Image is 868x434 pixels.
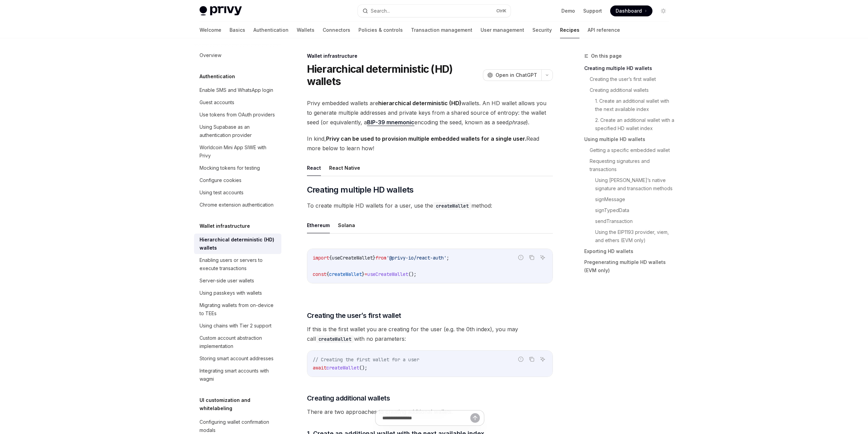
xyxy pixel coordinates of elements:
[362,271,365,277] span: }
[658,5,669,16] button: Toggle dark mode
[590,74,674,85] a: Creating the user’s first wallet
[307,393,390,403] span: Creating additional wallets
[584,63,674,74] a: Creating multiple HD wallets
[316,335,354,343] code: createWallet
[194,84,281,96] a: Enable SMS and WhatsApp login
[358,5,511,17] button: Search...CtrlK
[200,322,271,330] div: Using chains with Tier 2 support
[470,413,480,423] button: Send message
[376,255,386,261] span: from
[194,121,281,141] a: Using Supabase as an authentication provider
[194,352,281,365] a: Storing smart account addresses
[307,160,321,176] button: React
[386,255,446,261] span: '@privy-io/react-auth'
[200,176,241,184] div: Configure cookies
[253,22,289,38] a: Authentication
[332,255,373,261] span: useCreateWallet
[200,6,242,16] img: light logo
[200,222,250,230] h5: Wallet infrastructure
[595,96,674,115] a: 1. Create an additional wallet with the next available index
[595,205,674,216] a: signTypedData
[200,201,274,209] div: Chrome extension authentication
[595,216,674,227] a: sendTransaction
[561,8,575,14] a: Demo
[446,255,449,261] span: ;
[584,246,674,257] a: Exporting HD wallets
[481,22,524,38] a: User management
[326,365,359,371] span: createWallet
[616,8,642,14] span: Dashboard
[359,365,367,371] span: ();
[367,119,414,126] a: BIP-39 mnemonic
[307,98,553,127] span: Privy embedded wallets are wallets. An HD wallet allows you to generate multiple addresses and pr...
[200,143,277,160] div: Worldcoin Mini App SIWE with Privy
[433,202,471,210] code: createWallet
[200,188,244,197] div: Using test accounts
[200,289,262,297] div: Using passkeys with wallets
[200,123,277,139] div: Using Supabase as an authentication provider
[307,324,553,344] span: If this is the first wallet you are creating for the user (e.g. the 0th index), you may call with...
[323,22,350,38] a: Connectors
[584,257,674,276] a: Pregenerating multiple HD wallets (EVM only)
[560,22,579,38] a: Recipes
[200,86,273,94] div: Enable SMS and WhatsApp login
[329,160,360,176] button: React Native
[194,174,281,186] a: Configure cookies
[307,407,553,417] span: There are two approaches to creating additional wallets.
[516,253,525,262] button: Report incorrect code
[378,100,461,107] strong: hierarchical deterministic (HD)
[588,22,620,38] a: API reference
[200,396,281,412] h5: UI customization and whitelabeling
[338,217,355,233] button: Solana
[200,301,277,318] div: Migrating wallets from on-device to TEEs
[590,145,674,156] a: Getting a specific embedded wallet
[194,320,281,332] a: Using chains with Tier 2 support
[194,141,281,162] a: Worldcoin Mini App SIWE with Privy
[307,134,553,153] span: In kind, Read more below to learn how!
[194,275,281,287] a: Server-side user wallets
[527,355,536,364] button: Copy the contents from the code block
[584,134,674,145] a: Using multiple HD wallets
[194,299,281,320] a: Migrating wallets from on-device to TEEs
[610,5,652,16] a: Dashboard
[411,22,472,38] a: Transaction management
[230,22,245,38] a: Basics
[194,254,281,275] a: Enabling users or servers to execute transactions
[590,85,674,96] a: Creating additional wallets
[200,72,235,81] h5: Authentication
[516,355,525,364] button: Report incorrect code
[483,69,541,81] button: Open in ChatGPT
[194,287,281,299] a: Using passkeys with wallets
[200,51,221,59] div: Overview
[200,164,260,172] div: Mocking tokens for testing
[194,199,281,211] a: Chrome extension authentication
[595,194,674,205] a: signMessage
[326,271,329,277] span: {
[532,22,552,38] a: Security
[329,255,332,261] span: {
[595,227,674,246] a: Using the EIP1193 provider, viem, and ethers (EVM only)
[200,22,221,38] a: Welcome
[200,98,234,107] div: Guest accounts
[200,354,274,363] div: Storing smart account addresses
[200,277,254,285] div: Server-side user wallets
[595,115,674,134] a: 2. Create an additional wallet with a specified HD wallet index
[538,253,547,262] button: Ask AI
[200,256,277,272] div: Enabling users or servers to execute transactions
[583,8,602,14] a: Support
[307,63,480,87] h1: Hierarchical deterministic (HD) wallets
[194,365,281,385] a: Integrating smart accounts with wagmi
[373,255,376,261] span: }
[313,255,329,261] span: import
[200,111,275,119] div: Use tokens from OAuth providers
[496,8,506,14] span: Ctrl K
[329,271,362,277] span: createWallet
[194,162,281,174] a: Mocking tokens for testing
[194,186,281,199] a: Using test accounts
[194,234,281,254] a: Hierarchical deterministic (HD) wallets
[307,217,330,233] button: Ethereum
[200,367,277,383] div: Integrating smart accounts with wagmi
[367,271,408,277] span: useCreateWallet
[326,135,526,142] strong: Privy can be used to provision multiple embedded wallets for a single user.
[371,7,390,15] div: Search...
